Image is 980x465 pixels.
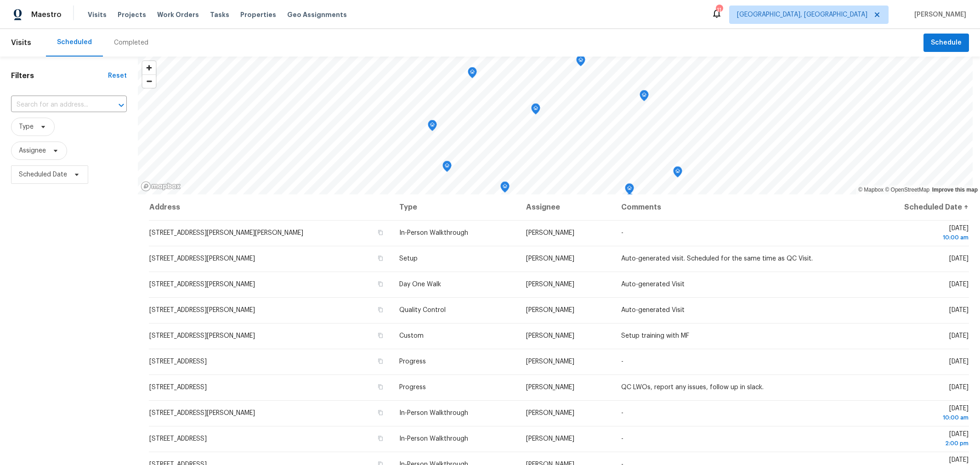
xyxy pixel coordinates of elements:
div: 11 [716,6,722,15]
span: [GEOGRAPHIC_DATA], [GEOGRAPHIC_DATA] [737,10,867,19]
a: Mapbox homepage [141,181,181,192]
span: [STREET_ADDRESS][PERSON_NAME] [149,255,255,262]
span: In-Person Walkthrough [399,230,468,236]
span: [STREET_ADDRESS][PERSON_NAME] [149,410,255,416]
span: Tasks [210,11,229,18]
div: Map marker [428,120,437,134]
a: Improve this map [932,187,978,193]
button: Copy Address [376,306,385,314]
button: Copy Address [376,357,385,365]
span: [STREET_ADDRESS][PERSON_NAME][PERSON_NAME] [149,230,303,236]
span: In-Person Walkthrough [399,410,468,416]
span: Geo Assignments [287,10,347,19]
span: Auto-generated Visit [621,307,685,313]
span: Visits [11,33,31,53]
button: Copy Address [376,254,385,262]
span: - [621,358,623,365]
button: Copy Address [376,383,385,391]
span: [PERSON_NAME] [526,230,574,236]
span: - [621,230,623,236]
span: [DATE] [867,405,969,422]
span: - [621,436,623,442]
th: Comments [614,194,860,220]
span: [PERSON_NAME] [526,255,574,262]
div: Completed [114,38,148,47]
span: [PERSON_NAME] [526,358,574,365]
button: Copy Address [376,331,385,340]
span: [STREET_ADDRESS] [149,358,207,365]
button: Zoom out [142,74,156,88]
span: [DATE] [867,225,969,242]
span: Projects [118,10,146,19]
span: Setup [399,255,418,262]
span: Auto-generated visit. Scheduled for the same time as QC Visit. [621,255,813,262]
span: Schedule [931,37,962,49]
span: Day One Walk [399,281,441,288]
span: Work Orders [157,10,199,19]
div: Map marker [640,90,649,104]
div: 10:00 am [867,413,969,422]
span: [DATE] [949,281,969,288]
span: [DATE] [867,431,969,448]
div: Map marker [442,161,452,175]
button: Schedule [923,34,969,52]
div: 2:00 pm [867,439,969,448]
a: OpenStreetMap [885,187,929,193]
th: Assignee [519,194,614,220]
span: [STREET_ADDRESS][PERSON_NAME] [149,281,255,288]
span: Visits [88,10,107,19]
span: [DATE] [949,333,969,339]
span: [DATE] [949,358,969,365]
span: [PERSON_NAME] [526,384,574,391]
span: [STREET_ADDRESS][PERSON_NAME] [149,333,255,339]
span: Progress [399,358,426,365]
span: Properties [240,10,276,19]
input: Search for an address... [11,98,101,112]
div: Map marker [576,55,585,69]
span: [DATE] [949,384,969,391]
div: Map marker [625,183,634,198]
th: Address [149,194,392,220]
span: [PERSON_NAME] [911,10,966,19]
button: Zoom in [142,61,156,74]
span: [PERSON_NAME] [526,281,574,288]
span: Progress [399,384,426,391]
span: [STREET_ADDRESS] [149,384,207,391]
button: Copy Address [376,434,385,442]
h1: Filters [11,71,108,80]
span: Scheduled Date [19,170,67,179]
span: In-Person Walkthrough [399,436,468,442]
span: Type [19,122,34,131]
span: [STREET_ADDRESS][PERSON_NAME] [149,307,255,313]
div: 10:00 am [867,233,969,242]
span: [DATE] [949,255,969,262]
button: Copy Address [376,408,385,417]
span: [STREET_ADDRESS] [149,436,207,442]
span: [PERSON_NAME] [526,436,574,442]
div: Scheduled [57,38,92,47]
button: Copy Address [376,228,385,237]
span: Maestro [31,10,62,19]
button: Open [115,99,128,112]
span: Setup training with MF [621,333,689,339]
span: Auto-generated Visit [621,281,685,288]
th: Type [392,194,518,220]
a: Mapbox [858,187,884,193]
th: Scheduled Date ↑ [860,194,969,220]
div: Reset [108,71,127,80]
span: [DATE] [949,307,969,313]
span: Custom [399,333,424,339]
span: QC LWOs, report any issues, follow up in slack. [621,384,764,391]
span: Quality Control [399,307,446,313]
div: Map marker [531,103,540,118]
span: [PERSON_NAME] [526,307,574,313]
div: Map marker [500,181,510,196]
span: [PERSON_NAME] [526,410,574,416]
button: Copy Address [376,280,385,288]
span: - [621,410,623,416]
div: Map marker [673,166,682,181]
span: Assignee [19,146,46,155]
span: [PERSON_NAME] [526,333,574,339]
